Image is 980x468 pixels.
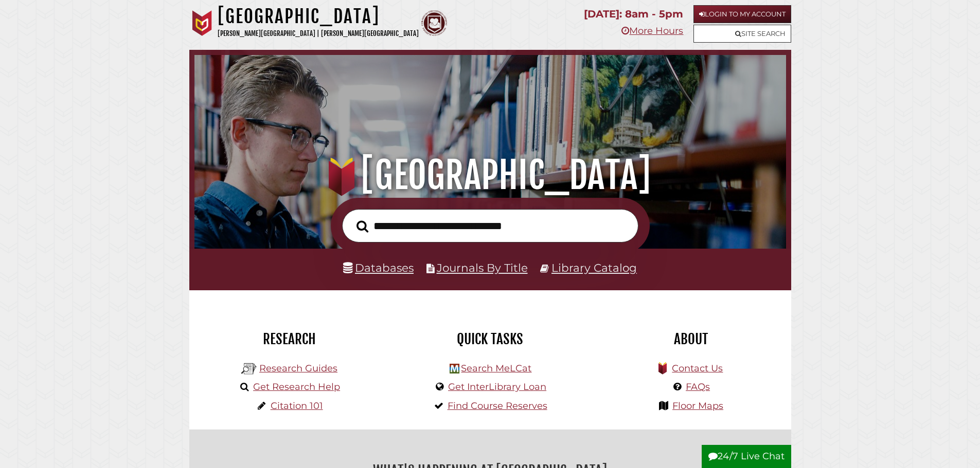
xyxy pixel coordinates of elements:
img: Calvin Theological Seminary [421,10,447,36]
h1: [GEOGRAPHIC_DATA] [218,5,419,28]
a: Get Research Help [253,381,340,392]
a: Login to My Account [693,5,791,23]
a: Research Guides [259,363,337,374]
h2: Quick Tasks [398,330,583,348]
a: Databases [343,261,414,274]
a: Get InterLibrary Loan [448,381,546,392]
img: Hekman Library Logo [241,361,257,377]
a: Find Course Reserves [448,400,547,411]
a: Citation 101 [271,400,323,411]
button: Search [351,217,373,236]
a: Contact Us [672,363,723,374]
img: Calvin University [189,10,215,36]
a: Site Search [693,25,791,43]
a: FAQs [686,381,710,392]
a: Floor Maps [672,400,723,411]
p: [PERSON_NAME][GEOGRAPHIC_DATA] | [PERSON_NAME][GEOGRAPHIC_DATA] [218,28,419,40]
i: Search [357,220,368,233]
p: [DATE]: 8am - 5pm [584,5,683,23]
img: Hekman Library Logo [450,364,459,373]
h2: Research [197,330,382,348]
a: Journals By Title [437,261,528,274]
a: Search MeLCat [461,363,531,374]
h2: About [598,330,783,348]
a: Library Catalog [551,261,637,274]
h1: [GEOGRAPHIC_DATA] [209,153,771,198]
a: More Hours [621,25,683,36]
